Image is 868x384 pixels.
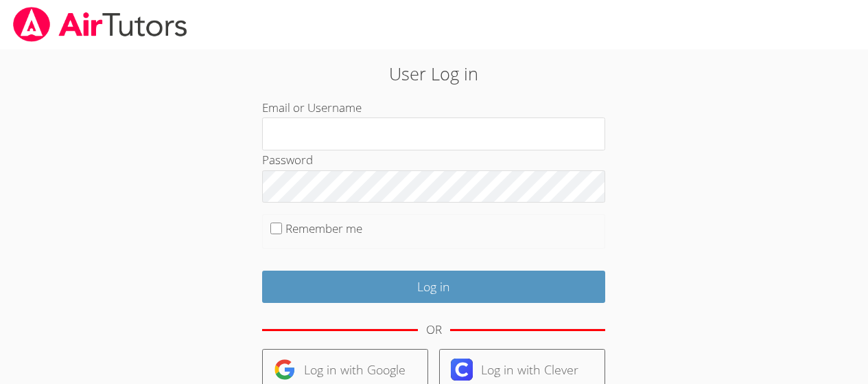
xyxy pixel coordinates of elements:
[274,359,296,381] img: google-logo-50288ca7cdecda66e5e0955fdab243c47b7ad437acaf1139b6f446037453330a.svg
[200,60,668,87] h2: User Log in
[12,7,189,42] img: airtutors_banner-c4298cdbf04f3fff15de1276eac7730deb9818008684d7c2e4769d2f7ddbe033.png
[262,100,362,115] label: Email or Username
[451,359,473,381] img: clever-logo-6eab21bc6e7a338710f1a6ff85c0baf02591cd810cc4098c63d3a4b26e2feb20.svg
[262,152,313,168] label: Password
[426,320,442,340] div: OR
[262,271,605,303] input: Log in
[285,221,362,236] label: Remember me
